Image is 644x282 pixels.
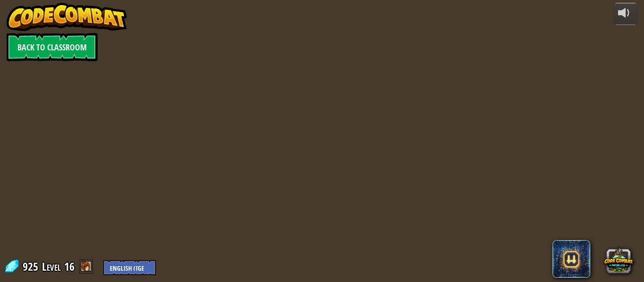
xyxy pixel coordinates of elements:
[23,259,41,274] span: 925
[614,3,637,25] button: Adjust volume
[42,259,61,274] span: Level
[7,3,127,31] img: CodeCombat - Learn how to code by playing a game
[64,259,74,274] span: 16
[7,33,98,61] a: Back to Classroom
